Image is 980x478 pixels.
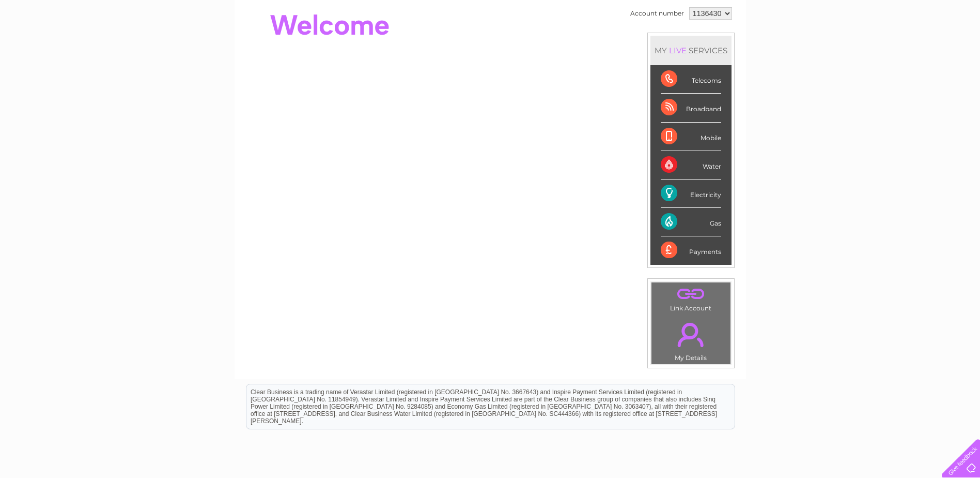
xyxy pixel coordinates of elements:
a: Blog [890,44,905,52]
img: logo.png [34,27,87,58]
div: Broadband [661,94,721,122]
div: Telecoms [661,65,721,94]
td: My Details [651,314,731,365]
div: Payments [661,236,721,264]
div: LIVE [667,46,689,55]
a: Contact [911,44,937,52]
td: Account number [628,5,687,22]
div: Gas [661,208,721,236]
a: Telecoms [853,44,884,52]
a: . [654,317,728,353]
a: . [654,285,728,303]
div: Water [661,151,721,180]
div: MY SERVICES [650,36,732,65]
a: 0333 014 3131 [785,5,857,18]
a: Water [798,44,818,52]
div: Clear Business is a trading name of Verastar Limited (registered in [GEOGRAPHIC_DATA] No. 3667643... [246,6,735,50]
div: Mobile [661,123,721,151]
a: Energy [824,44,847,52]
td: Link Account [651,282,731,315]
a: Log out [946,44,970,52]
div: Electricity [661,180,721,208]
